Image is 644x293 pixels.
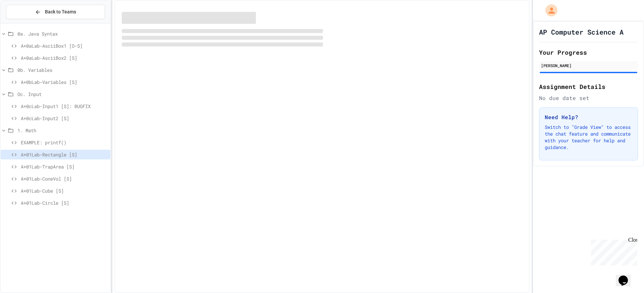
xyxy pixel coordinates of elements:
[17,91,108,98] span: Oc. Input
[3,3,46,43] div: Chat with us now!Close
[21,187,108,194] span: A+01Lab-Cube [S]
[17,127,108,134] span: 1. Math
[545,124,632,151] p: Switch to "Grade View" to access the chat feature and communicate with your teacher for help and ...
[21,175,108,182] span: A+01Lab-ConeVol [S]
[6,5,105,19] button: Back to Teams
[21,103,108,110] span: A+0cLab-Input1 [S]: BUGFIX
[541,62,636,68] div: [PERSON_NAME]
[545,113,632,121] h3: Need Help?
[539,82,638,91] h2: Assignment Details
[21,54,108,61] span: A+0aLab-AsciiBox2 [S]
[21,115,108,122] span: A+0cLab-Input2 [S]
[539,94,638,102] div: No due date set
[17,30,108,37] span: 0a. Java Syntax
[616,266,637,286] iframe: chat widget
[539,27,624,37] h1: AP Computer Science A
[538,3,559,18] div: My Account
[21,163,108,170] span: A+01Lab-TrapArea [S]
[588,237,637,265] iframe: chat widget
[539,48,638,57] h2: Your Progress
[17,66,108,74] span: 0b. Variables
[21,42,108,49] span: A+0aLab-AsciiBox1 [O-S]
[21,79,108,86] span: A+0bLab-Variables [S]
[45,8,76,15] span: Back to Teams
[21,199,108,206] span: A+01Lab-Circle [S]
[21,139,108,146] span: EXAMPLE: printf()
[21,151,108,158] span: A+01Lab-Rectangle [S]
